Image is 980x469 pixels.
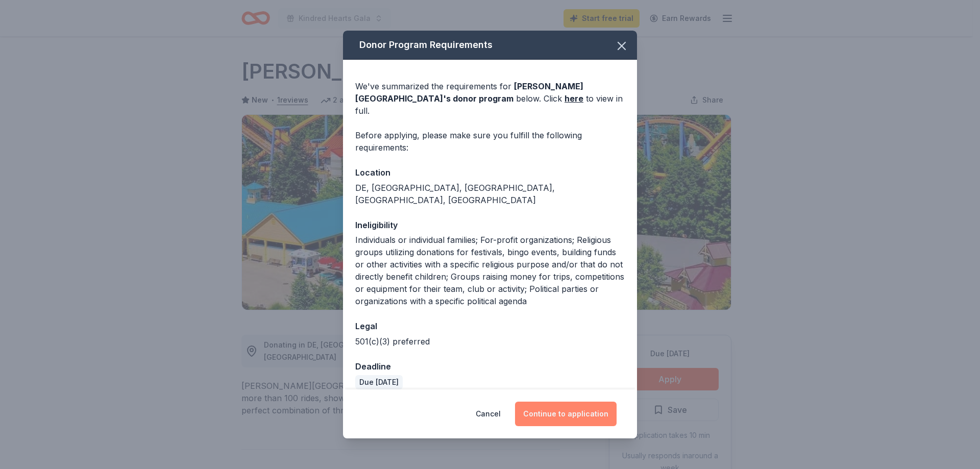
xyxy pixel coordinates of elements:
[355,234,625,307] div: Individuals or individual families; For-profit organizations; Religious groups utilizing donation...
[355,335,625,348] div: 501(c)(3) preferred
[355,218,625,232] div: Ineligibility
[355,319,625,333] div: Legal
[355,182,625,206] div: DE, [GEOGRAPHIC_DATA], [GEOGRAPHIC_DATA], [GEOGRAPHIC_DATA], [GEOGRAPHIC_DATA]
[515,402,617,426] button: Continue to application
[343,31,637,60] div: Donor Program Requirements
[565,92,583,105] a: here
[355,166,625,179] div: Location
[476,402,501,426] button: Cancel
[355,80,625,117] div: We've summarized the requirements for below. Click to view in full.
[355,129,625,154] div: Before applying, please make sure you fulfill the following requirements:
[355,360,625,373] div: Deadline
[355,375,403,389] div: Due [DATE]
